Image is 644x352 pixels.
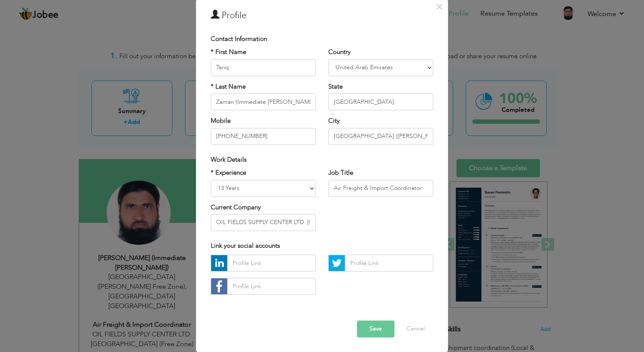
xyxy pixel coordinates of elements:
img: linkedin [211,255,227,271]
h3: Profile [211,9,433,22]
label: Country [328,48,351,57]
button: Cancel [398,321,433,338]
label: Current Company [211,203,261,212]
label: City [328,117,340,126]
input: Profile Link [345,255,433,272]
span: Link your social accounts [211,241,280,250]
img: facebook [211,279,227,295]
img: Twitter [329,255,345,271]
label: * Experience [211,169,246,178]
label: * Last Name [211,82,246,91]
button: Save [357,321,394,338]
label: Mobile [211,117,231,126]
label: State [328,82,343,91]
label: Job Title [328,169,353,178]
label: * First Name [211,48,246,57]
span: Contact Information [211,35,267,43]
input: Profile Link [227,255,316,272]
span: Work Details [211,155,247,164]
input: Profile Link [227,278,316,295]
